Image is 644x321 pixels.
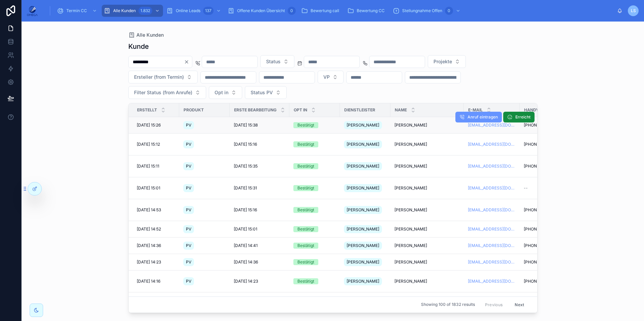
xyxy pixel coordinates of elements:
span: [DATE] 14:41 [234,243,258,248]
button: Select Button [128,71,198,83]
span: Projekte [433,58,452,65]
a: [DATE] 14:41 [234,243,285,248]
a: [PERSON_NAME] [394,142,460,147]
span: PV [186,122,191,128]
span: [DATE] 15:16 [234,207,257,213]
div: Bestätigt [297,141,314,147]
span: [PERSON_NAME] [394,226,427,232]
span: Produkt [184,107,204,113]
span: Termin CC [66,8,87,13]
span: Erreicht [515,114,530,120]
a: [PERSON_NAME] [344,257,386,267]
span: [PERSON_NAME] [347,243,379,248]
div: Bestätigt [297,185,314,191]
a: PV [183,257,226,267]
span: [DATE] 15:35 [234,164,258,169]
a: [DATE] 15:01 [234,226,285,232]
a: Bestätigt [293,185,336,191]
span: [PERSON_NAME] [394,207,427,213]
a: [DATE] 15:01 [137,185,175,191]
a: [PERSON_NAME] [344,224,386,235]
a: [DATE] 14:53 [137,207,175,213]
span: [DATE] 14:53 [137,207,161,213]
a: [DATE] 14:23 [234,279,285,284]
span: [DATE] 15:38 [234,122,258,128]
span: Opt In [294,107,307,113]
a: [PHONE_NUMBER] [524,142,566,147]
a: Bestätigt [293,259,336,265]
a: [EMAIL_ADDRESS][DOMAIN_NAME] [468,207,516,213]
a: [PHONE_NUMBER] [524,226,566,232]
a: [DATE] 14:23 [137,259,175,265]
a: [PERSON_NAME] [394,207,460,213]
span: [PHONE_NUMBER] [524,164,560,169]
a: [DATE] 15:35 [234,164,285,169]
span: [DATE] 15:11 [137,164,159,169]
a: Termin CC [55,5,100,17]
a: Bestätigt [293,226,336,232]
a: PV [183,161,226,172]
span: [PERSON_NAME] [394,243,427,248]
a: [PERSON_NAME] [344,183,386,193]
span: -- [524,185,528,191]
span: [PHONE_NUMBER] [524,226,560,232]
span: Name [395,107,407,113]
span: PV [186,164,191,169]
a: [PHONE_NUMBER] [524,243,566,248]
a: -- [524,185,566,191]
a: Bestätigt [293,243,336,249]
span: PV [186,279,191,284]
a: [EMAIL_ADDRESS][DOMAIN_NAME] [468,164,516,169]
span: Ersteller (from Termin) [134,74,184,80]
span: [PERSON_NAME] [347,226,379,232]
span: PV [186,243,191,248]
span: [DATE] 14:52 [137,226,161,232]
button: Select Button [260,55,294,68]
a: [PERSON_NAME] [344,161,386,172]
span: Opt in [215,89,228,96]
a: Bewertung call [299,5,344,17]
span: [PERSON_NAME] [394,122,427,128]
span: Bewertung CC [357,8,385,13]
a: [PERSON_NAME] [344,139,386,150]
a: [PERSON_NAME] [394,122,460,128]
span: PV [186,226,191,232]
span: [DATE] 15:12 [137,142,160,147]
span: PV [186,207,191,213]
span: Online Leads [176,8,200,13]
div: scrollable content [43,3,617,18]
div: 0 [288,7,296,15]
div: 0 [445,7,453,15]
span: [PERSON_NAME] [347,122,379,128]
a: Bestätigt [293,163,336,169]
a: [EMAIL_ADDRESS][DOMAIN_NAME] [468,243,516,248]
span: PV [186,185,191,191]
span: Filter Status (from Anrufe) [134,89,192,96]
a: PV [183,183,226,193]
span: [DATE] 15:01 [137,185,160,191]
span: Erste Bearbeitung [234,107,277,113]
button: Select Button [128,86,206,99]
a: [PHONE_NUMBER] [524,279,566,284]
span: [PERSON_NAME] [394,185,427,191]
a: [EMAIL_ADDRESS][DOMAIN_NAME] [468,279,516,284]
span: Anruf eintragen [468,114,498,120]
span: LS [631,8,636,13]
span: Bewertung call [311,8,339,13]
span: Erstellt [137,107,157,113]
span: [PERSON_NAME] [347,185,379,191]
a: [PERSON_NAME] [394,279,460,284]
button: Select Button [428,55,466,68]
a: Bestätigt [293,122,336,128]
span: [PHONE_NUMBER] [524,207,560,213]
div: Bestätigt [297,207,314,213]
span: Dienstleister [344,107,375,113]
span: [DATE] 14:36 [234,259,258,265]
a: [PHONE_NUMBER] [524,207,566,213]
a: [DATE] 15:11 [137,164,175,169]
a: [EMAIL_ADDRESS][DOMAIN_NAME] [468,259,516,265]
span: [DATE] 14:36 [137,243,161,248]
div: Bestätigt [297,243,314,249]
a: Alle Kunden [128,32,164,38]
